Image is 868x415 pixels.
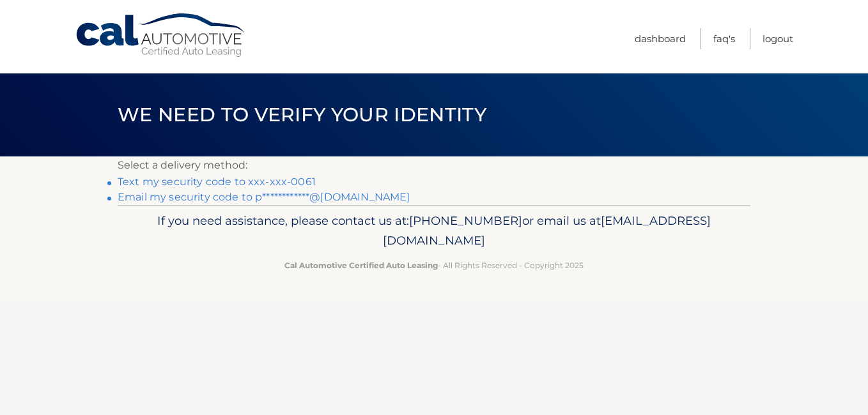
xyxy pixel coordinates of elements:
span: [PHONE_NUMBER] [409,213,522,228]
span: We need to verify your identity [118,103,486,126]
strong: Cal Automotive Certified Auto Leasing [284,260,438,270]
p: - All Rights Reserved - Copyright 2025 [126,259,742,272]
a: Cal Automotive [75,13,247,58]
p: Select a delivery method: [118,156,750,174]
a: FAQ's [713,28,735,49]
a: Text my security code to xxx-xxx-0061 [118,176,316,188]
p: If you need assistance, please contact us at: or email us at [126,211,742,252]
a: Logout [763,28,793,49]
a: Dashboard [635,28,686,49]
